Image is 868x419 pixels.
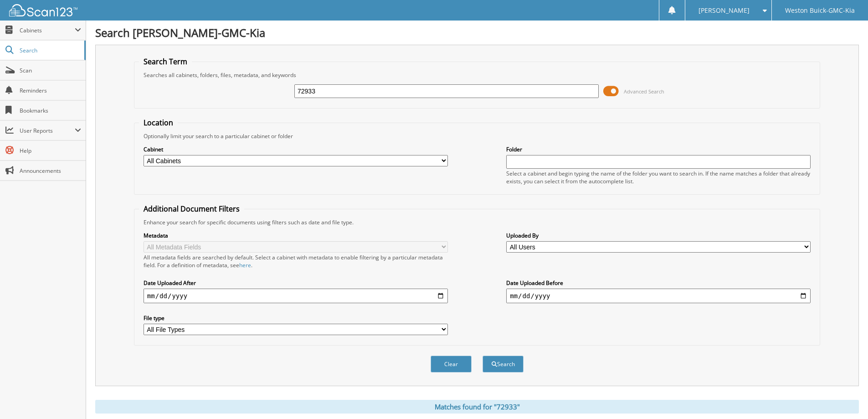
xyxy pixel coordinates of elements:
[431,356,472,372] button: Clear
[506,279,811,287] label: Date Uploaded Before
[483,356,524,372] button: Search
[9,4,77,16] img: scan123-logo-white.svg
[144,279,448,287] label: Date Uploaded After
[20,26,75,34] span: Cabinets
[20,167,81,175] span: Announcements
[139,71,815,79] div: Searches all cabinets, folders, files, metadata, and keywords
[139,57,192,67] legend: Search Term
[139,204,244,214] legend: Additional Document Filters
[785,8,855,13] span: Weston Buick-GMC-Kia
[139,218,815,226] div: Enhance your search for specific documents using filters such as date and file type.
[144,145,448,153] label: Cabinet
[20,107,81,114] span: Bookmarks
[139,118,178,128] legend: Location
[20,127,75,134] span: User Reports
[20,147,81,155] span: Help
[239,261,251,269] a: here
[20,87,81,94] span: Reminders
[20,67,81,74] span: Scan
[144,314,448,322] label: File type
[20,47,80,54] span: Search
[506,232,811,239] label: Uploaded By
[624,88,664,95] span: Advanced Search
[506,289,811,303] input: end
[139,132,815,140] div: Optionally limit your search to a particular cabinet or folder
[506,170,811,185] div: Select a cabinet and begin typing the name of the folder you want to search in. If the name match...
[95,25,859,40] h1: Search [PERSON_NAME]-GMC-Kia
[144,289,448,303] input: start
[699,8,750,13] span: [PERSON_NAME]
[95,400,859,414] div: Matches found for "72933"
[506,145,811,153] label: Folder
[144,232,448,239] label: Metadata
[144,253,448,269] div: All metadata fields are searched by default. Select a cabinet with metadata to enable filtering b...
